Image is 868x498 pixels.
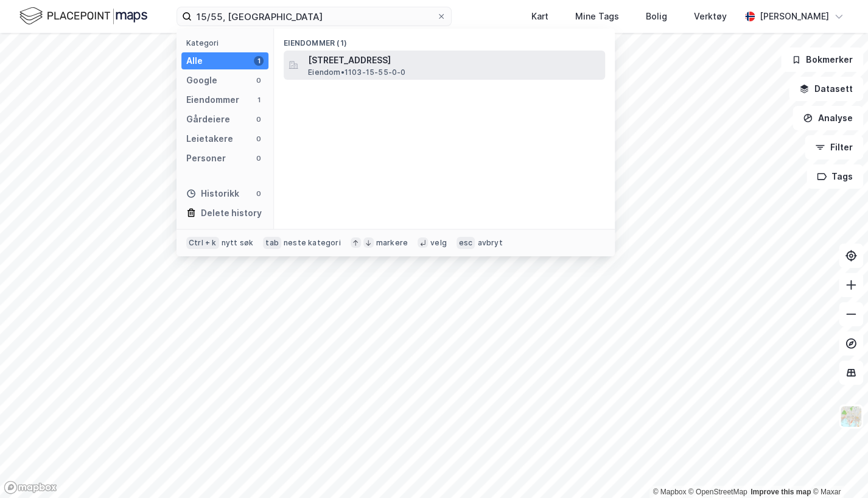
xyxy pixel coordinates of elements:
div: 0 [254,153,264,163]
div: velg [430,238,447,248]
button: Datasett [789,77,863,101]
button: Tags [807,164,863,189]
div: Delete history [201,206,262,220]
div: 1 [254,56,264,66]
input: Søk på adresse, matrikkel, gårdeiere, leietakere eller personer [192,7,436,26]
div: 0 [254,114,264,124]
div: esc [457,237,475,249]
iframe: Chat Widget [807,440,868,498]
a: Mapbox [653,488,686,496]
div: tab [263,237,281,249]
div: neste kategori [284,238,341,248]
div: nytt søk [222,238,254,248]
div: [PERSON_NAME] [760,9,829,24]
div: Kart [531,9,548,24]
img: Z [839,405,863,428]
div: Leietakere [186,132,233,146]
span: Eiendom • 1103-15-55-0-0 [308,68,405,77]
div: 0 [254,134,264,144]
button: Analyse [793,106,863,130]
div: 0 [254,189,264,198]
div: markere [376,238,408,248]
a: Mapbox homepage [4,480,57,494]
button: Filter [805,135,863,160]
div: Eiendommer [186,93,239,107]
div: Kategori [186,38,268,47]
div: Ctrl + k [186,237,219,249]
button: Bokmerker [781,47,863,72]
div: Mine Tags [575,9,619,24]
div: Google [186,73,217,88]
div: avbryt [477,238,502,248]
a: Improve this map [751,488,811,496]
div: Bolig [646,9,667,24]
div: Personer [186,151,226,166]
span: [STREET_ADDRESS] [308,53,600,68]
div: 1 [254,95,264,105]
div: Verktøy [694,9,727,24]
div: Alle [186,54,203,68]
a: OpenStreetMap [688,488,747,496]
div: 0 [254,75,264,85]
div: Gårdeiere [186,112,230,127]
img: logo.f888ab2527a4732fd821a326f86c7f29.svg [19,5,147,27]
div: Historikk [186,186,239,201]
div: Eiendommer (1) [274,29,615,51]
